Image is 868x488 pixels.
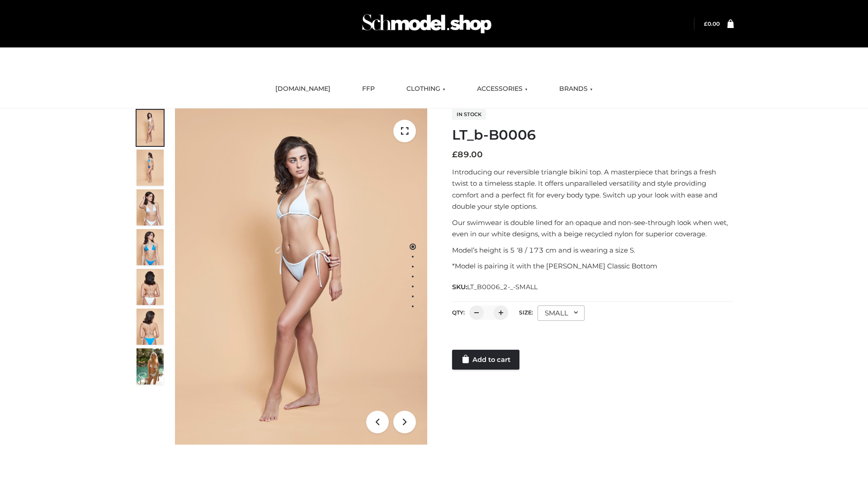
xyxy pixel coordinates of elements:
[452,127,734,143] h1: LT_b-B0006
[269,79,337,99] a: [DOMAIN_NAME]
[452,166,734,212] p: Introducing our reversible triangle bikini top. A masterpiece that brings a fresh twist to a time...
[175,108,427,445] img: ArielClassicBikiniTop_CloudNine_AzureSky_OW114ECO_1
[452,350,519,370] a: Add to cart
[137,269,164,305] img: ArielClassicBikiniTop_CloudNine_AzureSky_OW114ECO_7-scaled.jpg
[704,20,708,27] span: £
[137,110,164,146] img: ArielClassicBikiniTop_CloudNine_AzureSky_OW114ECO_1-scaled.jpg
[452,150,483,160] bdi: 89.00
[552,79,599,99] a: BRANDS
[137,309,164,345] img: ArielClassicBikiniTop_CloudNine_AzureSky_OW114ECO_8-scaled.jpg
[137,229,164,265] img: ArielClassicBikiniTop_CloudNine_AzureSky_OW114ECO_4-scaled.jpg
[137,189,164,225] img: ArielClassicBikiniTop_CloudNine_AzureSky_OW114ECO_3-scaled.jpg
[452,309,465,316] label: QTY:
[359,6,495,42] img: Schmodel Admin 964
[137,348,164,385] img: Arieltop_CloudNine_AzureSky2.jpg
[467,283,538,291] span: LT_B0006_2-_-SMALL
[452,109,486,120] span: In stock
[519,309,533,316] label: Size:
[470,79,534,99] a: ACCESSORIES
[137,150,164,186] img: ArielClassicBikiniTop_CloudNine_AzureSky_OW114ECO_2-scaled.jpg
[538,305,585,321] div: SMALL
[704,20,720,27] bdi: 0.00
[452,150,458,160] span: £
[704,20,720,27] a: £0.00
[452,282,538,292] span: SKU:
[452,217,734,240] p: Our swimwear is double lined for an opaque and non-see-through look when wet, even in our white d...
[355,79,382,99] a: FFP
[400,79,452,99] a: CLOTHING
[452,244,734,256] p: Model’s height is 5 ‘8 / 173 cm and is wearing a size S.
[452,260,734,272] p: *Model is pairing it with the [PERSON_NAME] Classic Bottom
